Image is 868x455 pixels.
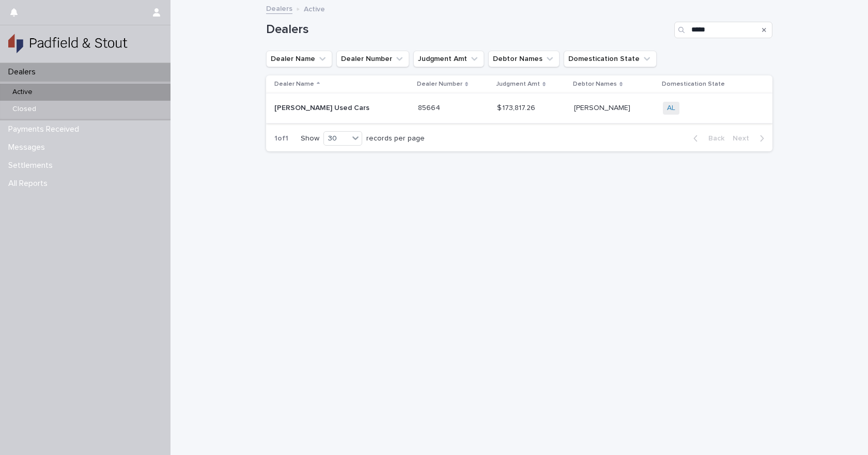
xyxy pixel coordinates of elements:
p: Active [304,3,325,14]
p: Dealers [4,67,44,77]
p: Domestication State [662,79,725,90]
button: Dealer Name [266,51,332,67]
button: Dealer Number [336,51,409,67]
button: Back [685,134,729,143]
p: 1 of 1 [266,126,297,151]
p: Payments Received [4,124,87,134]
img: gSPaZaQw2XYDTaYHK8uQ [8,34,128,54]
p: Show [301,134,319,143]
p: Dealer Name [274,79,314,90]
input: Search [674,22,772,38]
p: $ 173,817.26 [497,102,537,113]
span: Back [702,135,724,142]
p: Active [4,88,41,97]
p: Dealer Number [417,79,462,90]
a: AL [667,104,675,113]
p: records per page [366,134,425,143]
p: Settlements [4,161,61,170]
button: Next [729,134,772,143]
button: Domestication State [564,51,657,67]
a: Dealers [266,2,292,14]
span: Next [733,135,755,142]
p: Closed [4,105,44,114]
div: 30 [324,133,349,144]
button: Judgment Amt [413,51,484,67]
p: Messages [4,143,53,152]
p: All Reports [4,179,56,189]
p: Debtor Names [573,79,617,90]
p: Judgment Amt [496,79,540,90]
p: [PERSON_NAME] Used Cars [274,102,371,113]
h1: Dealers [266,22,670,37]
p: 85664 [418,102,442,113]
p: [PERSON_NAME] [574,102,632,113]
button: Debtor Names [488,51,560,67]
tr: [PERSON_NAME] Used Cars[PERSON_NAME] Used Cars 8566485664 $ 173,817.26$ 173,817.26 [PERSON_NAME][... [266,93,772,123]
